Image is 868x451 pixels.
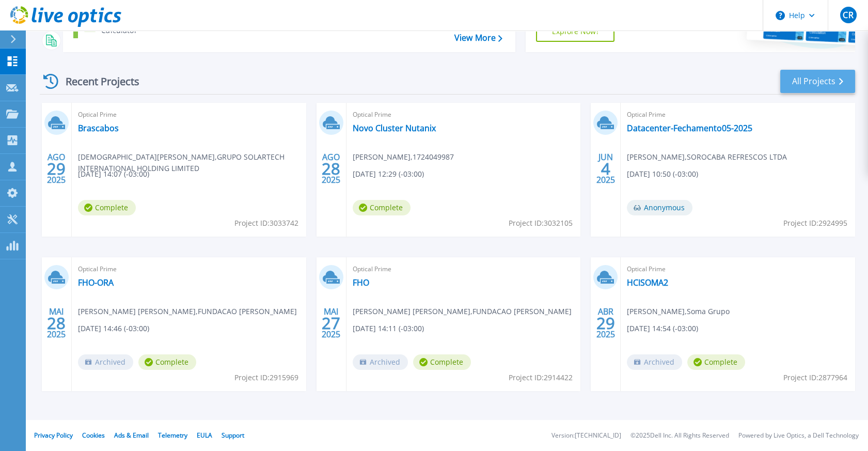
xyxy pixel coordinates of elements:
a: FHO [353,277,369,288]
span: Complete [687,354,745,370]
span: Project ID: 2877964 [783,372,847,383]
span: Archived [627,354,682,370]
span: Project ID: 3032105 [509,217,573,229]
a: Support [222,431,244,440]
div: MAI 2025 [46,304,66,342]
span: Project ID: 2914422 [509,372,573,383]
span: [DATE] 14:07 (-03:00) [78,168,149,180]
span: Project ID: 2915969 [234,372,298,383]
a: EULA [197,431,212,440]
a: View More [454,33,502,43]
div: AGO 2025 [321,150,341,188]
span: Optical Prime [353,109,575,120]
a: All Projects [780,70,855,93]
span: Optical Prime [627,109,849,120]
span: Complete [413,354,471,370]
span: [DATE] 14:46 (-03:00) [78,323,149,334]
span: Project ID: 3033742 [234,217,298,229]
span: [PERSON_NAME] [PERSON_NAME] , FUNDACAO [PERSON_NAME] [353,306,572,317]
span: [DATE] 14:54 (-03:00) [627,323,698,334]
a: Ads & Email [114,431,149,440]
div: ABR 2025 [596,304,616,342]
span: [DATE] 12:29 (-03:00) [353,168,424,180]
span: 4 [601,164,610,173]
a: FHO-ORA [78,277,114,288]
span: 29 [596,319,615,328]
span: Archived [78,354,133,370]
span: 27 [322,319,340,328]
a: Brascabos [78,123,119,133]
span: 28 [322,164,340,173]
li: © 2025 Dell Inc. All Rights Reserved [630,432,729,439]
div: JUN 2025 [596,150,616,188]
span: Optical Prime [353,263,575,275]
span: 29 [47,164,66,173]
a: Explore Now! [536,21,614,42]
span: [DATE] 14:11 (-03:00) [353,323,424,334]
span: CR [843,11,853,19]
a: HCISOMA2 [627,277,668,288]
div: AGO 2025 [46,150,66,188]
span: [DEMOGRAPHIC_DATA][PERSON_NAME] , GRUPO SOLARTECH INTERNATIONAL HOLDING LIMITED [78,151,306,174]
span: [PERSON_NAME] , 1724049987 [353,151,454,163]
a: Telemetry [158,431,187,440]
span: Complete [353,200,411,215]
div: MAI 2025 [321,304,341,342]
span: [PERSON_NAME] , SOROCABA REFRESCOS LTDA [627,151,787,163]
a: Cookies [82,431,105,440]
span: Optical Prime [627,263,849,275]
span: Archived [353,354,408,370]
a: Novo Cluster Nutanix [353,123,436,133]
div: Recent Projects [40,69,153,94]
span: [DATE] 10:50 (-03:00) [627,168,698,180]
a: Datacenter-Fechamento05-2025 [627,123,752,133]
li: Powered by Live Optics, a Dell Technology [738,432,859,439]
span: Anonymous [627,200,692,215]
a: Privacy Policy [34,431,73,440]
span: Optical Prime [78,109,300,120]
span: [PERSON_NAME] [PERSON_NAME] , FUNDACAO [PERSON_NAME] [78,306,297,317]
span: [PERSON_NAME] , Soma Grupo [627,306,730,317]
li: Version: [TECHNICAL_ID] [551,432,621,439]
span: Project ID: 2924995 [783,217,847,229]
span: Complete [138,354,196,370]
span: 28 [47,319,66,328]
span: Optical Prime [78,263,300,275]
span: Complete [78,200,136,215]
